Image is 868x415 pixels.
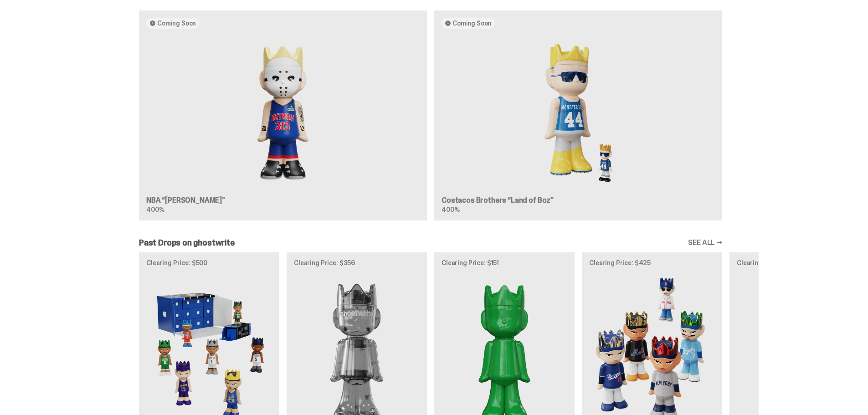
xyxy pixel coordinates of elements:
[452,20,491,27] span: Coming Soon
[139,239,235,247] h2: Past Drops on ghostwrite
[442,197,715,204] h3: Costacos Brothers “Land of Boz”
[157,20,196,27] span: Coming Soon
[146,36,420,190] img: Eminem
[146,205,164,214] span: 400%
[737,260,863,266] p: Clearing Price: $150
[589,260,715,266] p: Clearing Price: $425
[442,205,459,214] span: 400%
[688,239,722,246] a: SEE ALL →
[146,197,420,204] h3: NBA “[PERSON_NAME]”
[442,36,715,190] img: Land of Boz
[442,260,567,266] p: Clearing Price: $151
[146,260,272,266] p: Clearing Price: $500
[294,260,420,266] p: Clearing Price: $356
